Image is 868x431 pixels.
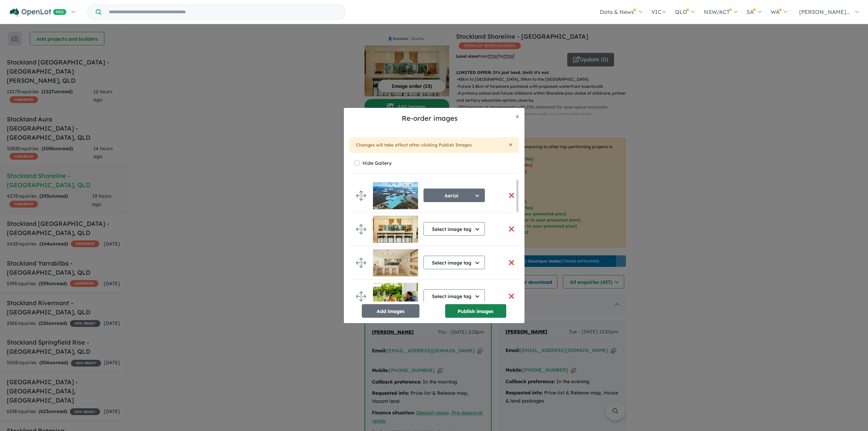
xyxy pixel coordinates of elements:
button: Select image tag [423,256,485,269]
input: Try estate name, suburb, builder or developer [103,5,344,19]
img: Stockland%20Shoreline%20-%20Redland%20Bay___1757470776.jpg [373,216,418,243]
img: drag.svg [356,191,366,201]
img: drag.svg [356,258,366,268]
span: [PERSON_NAME]... [799,8,850,15]
button: Aerial [423,189,485,202]
label: Hide Gallery [362,158,392,168]
h5: Re-order images [349,113,510,123]
img: Stockland%20Shoreline%20-%20Redland%20Bay___1753339824.jpg [373,283,418,310]
span: × [509,140,512,148]
img: Stockland%20Shoreline%20-%20Redland%20Bay___1750306512.JPG [373,182,418,209]
div: Changes will take effect after clicking Publish Images [349,137,519,153]
img: drag.svg [356,291,366,301]
button: Publish images [445,304,506,318]
img: Openlot PRO Logo White [10,8,66,17]
button: Add images [362,304,419,318]
img: drag.svg [356,224,366,234]
span: × [516,112,519,120]
img: Stockland%20Shoreline%20-%20Redland%20Bay___1751327447_0.png [373,249,418,276]
button: Close [509,141,512,148]
button: Select image tag [423,222,485,236]
button: Select image tag [423,289,485,303]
